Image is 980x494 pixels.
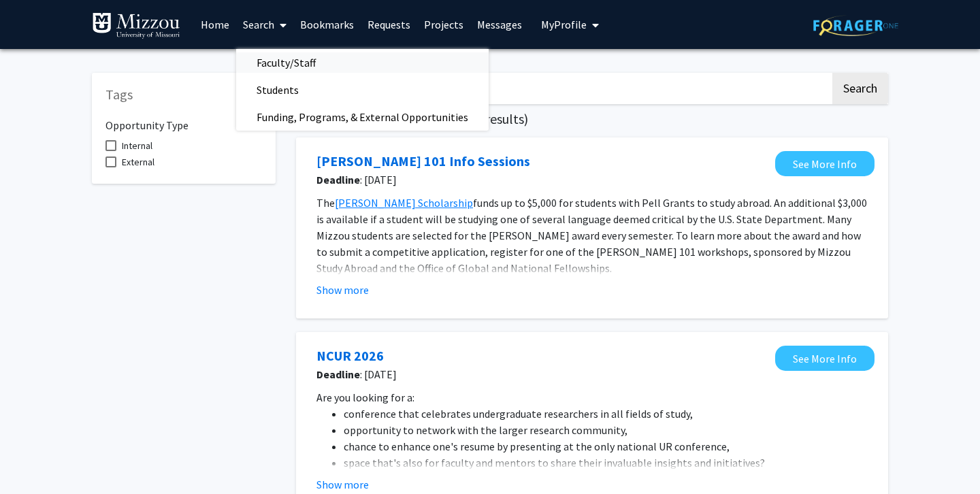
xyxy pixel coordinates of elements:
a: Home [194,1,236,48]
button: Show more [316,476,369,493]
span: Internal [122,137,152,154]
img: ForagerOne Logo [813,15,898,36]
span: funds up to $5,000 for students with Pell Grants to study abroad. An additional $3,000 is availab... [316,196,867,275]
a: Messages [470,1,529,48]
a: Opens in a new tab [775,151,875,176]
li: conference that celebrates undergraduate researchers in all fields of study, [344,406,868,422]
a: Projects [417,1,470,48]
a: Faculty/Staff [236,52,489,73]
button: Search [832,73,888,104]
a: Bookmarks [293,1,361,48]
span: The [316,196,335,210]
span: : [DATE] [316,171,768,188]
a: Funding, Programs, & External Opportunities [236,107,489,127]
h5: Page of ( total opportunities results) [296,111,888,127]
a: [PERSON_NAME] Scholarship [335,196,473,210]
a: Requests [361,1,417,48]
span: My Profile [541,18,587,31]
a: Opens in a new tab [316,151,530,171]
h5: Tags [105,86,262,103]
button: Show more [316,282,369,298]
a: Search [236,1,293,48]
span: Faculty/Staff [236,49,336,76]
a: Students [236,80,489,100]
a: Opens in a new tab [316,346,384,366]
li: space that's also for faculty and mentors to share their invaluable insights and initiatives? [344,455,868,471]
iframe: Chat [10,433,58,484]
img: University of Missouri Logo [92,12,180,39]
b: Deadline [316,173,360,186]
b: Deadline [316,367,360,381]
p: Are you looking for a: [316,389,868,406]
li: chance to enhance one's resume by presenting at the only national UR conference, [344,438,868,455]
span: Funding, Programs, & External Opportunities [236,103,489,131]
li: opportunity to network with the larger research community, [344,422,868,438]
span: External [122,154,154,170]
a: Opens in a new tab [775,346,875,371]
span: : [DATE] [316,366,768,382]
h6: Opportunity Type [105,108,262,132]
span: Students [236,76,319,103]
input: Search Keywords [296,73,830,104]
